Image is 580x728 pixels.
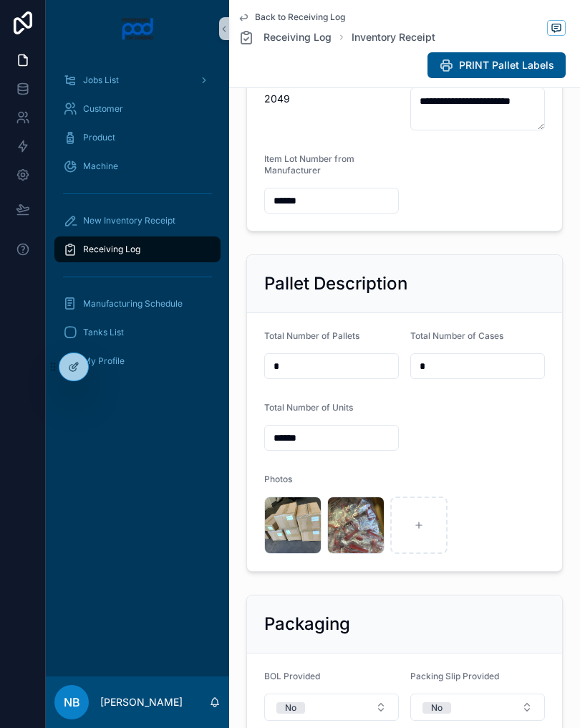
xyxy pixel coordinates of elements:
[54,96,221,122] a: Customer
[264,272,407,295] h2: Pallet Description
[54,153,221,179] a: Machine
[264,153,354,176] span: Item Lot Number from Manufacturer
[238,11,345,23] a: Back to Receiving Log
[100,695,183,709] p: [PERSON_NAME]
[427,52,566,78] button: PRINT Pallet Labels
[83,132,115,143] span: Product
[264,30,332,44] span: Receiving Log
[264,92,399,106] span: 2049
[54,348,221,374] a: My Profile
[459,58,554,72] span: PRINT Pallet Labels
[285,702,296,714] div: No
[54,208,221,234] a: New Inventory Receipt
[264,402,353,413] span: Total Number of Units
[83,103,123,115] span: Customer
[264,694,399,721] button: Select Button
[54,125,221,150] a: Product
[83,161,118,172] span: Machine
[264,671,320,681] span: BOL Provided
[255,11,345,23] span: Back to Receiving Log
[410,694,545,721] button: Select Button
[64,694,80,711] span: NB
[238,29,332,46] a: Receiving Log
[352,30,435,44] a: Inventory Receipt
[121,17,155,40] img: App logo
[264,474,292,484] span: Photos
[54,236,221,262] a: Receiving Log
[83,215,175,226] span: New Inventory Receipt
[54,320,221,345] a: Tanks List
[410,671,499,681] span: Packing Slip Provided
[83,327,124,338] span: Tanks List
[83,244,140,255] span: Receiving Log
[46,57,229,393] div: scrollable content
[83,355,125,367] span: My Profile
[54,67,221,93] a: Jobs List
[83,75,119,86] span: Jobs List
[83,298,183,310] span: Manufacturing Schedule
[264,613,350,636] h2: Packaging
[264,330,359,341] span: Total Number of Pallets
[54,291,221,317] a: Manufacturing Schedule
[410,330,503,341] span: Total Number of Cases
[431,702,443,714] div: No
